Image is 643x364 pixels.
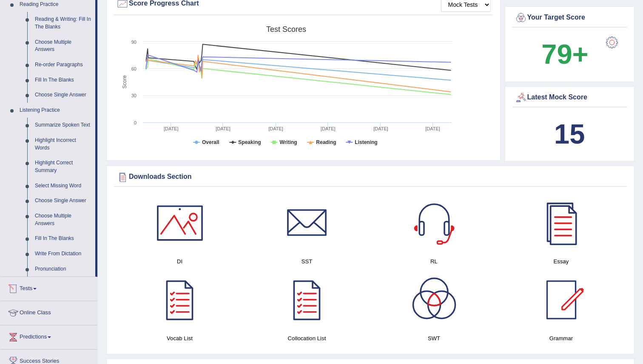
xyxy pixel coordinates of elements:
[280,139,297,145] tspan: Writing
[31,178,95,194] a: Select Missing Word
[31,35,95,57] a: Choose Multiple Answers
[321,126,336,131] tspan: [DATE]
[131,66,137,71] text: 60
[31,73,95,88] a: Fill In The Blanks
[164,126,179,131] tspan: [DATE]
[202,139,219,145] tspan: Overall
[131,93,137,98] text: 30
[120,257,239,266] h4: DI
[375,334,493,343] h4: SWT
[0,277,97,298] a: Tests
[216,126,230,131] tspan: [DATE]
[515,91,625,104] div: Latest Mock Score
[120,334,239,343] h4: Vocab List
[31,193,95,209] a: Choose Single Answer
[31,246,95,262] a: Write From Dictation
[502,334,620,343] h4: Grammar
[248,257,366,266] h4: SST
[248,334,366,343] h4: Collocation List
[316,139,336,145] tspan: Reading
[541,39,588,70] b: 79+
[266,25,306,34] tspan: Test scores
[0,301,97,322] a: Online Class
[554,119,585,150] b: 15
[0,325,97,347] a: Predictions
[16,103,95,118] a: Listening Practice
[31,231,95,246] a: Fill In The Blanks
[238,139,261,145] tspan: Speaking
[425,126,440,131] tspan: [DATE]
[31,87,95,103] a: Choose Single Answer
[116,171,625,183] div: Downloads Section
[375,257,493,266] h4: RL
[31,118,95,133] a: Summarize Spoken Text
[131,40,137,45] text: 90
[515,11,625,24] div: Your Target Score
[373,126,388,131] tspan: [DATE]
[31,12,95,34] a: Reading & Writing: Fill In The Blanks
[502,257,620,266] h4: Essay
[31,155,95,178] a: Highlight Correct Summary
[122,75,128,89] tspan: Score
[31,262,95,277] a: Pronunciation
[31,209,95,231] a: Choose Multiple Answers
[268,126,283,131] tspan: [DATE]
[134,120,137,125] text: 0
[31,57,95,73] a: Re-order Paragraphs
[355,139,377,145] tspan: Listening
[31,133,95,155] a: Highlight Incorrect Words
